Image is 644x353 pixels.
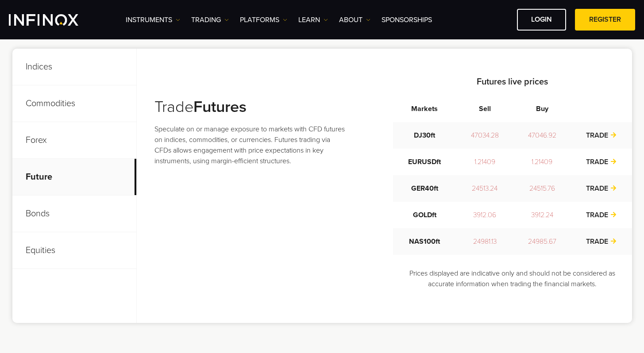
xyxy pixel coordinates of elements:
[456,228,513,255] td: 24981.13
[154,97,346,117] h3: Trade
[456,96,513,122] th: Sell
[393,149,456,175] td: EURUSDft
[12,232,136,269] p: Equities
[456,122,513,149] td: 47034.28
[586,184,617,193] a: TRADE
[456,175,513,202] td: 24513.24
[513,96,571,122] th: Buy
[126,15,180,25] a: Instruments
[12,122,136,159] p: Forex
[12,49,136,85] p: Indices
[586,157,617,166] a: TRADE
[9,14,99,26] a: INFINOX Logo
[586,211,617,219] a: TRADE
[513,228,571,255] td: 24985.67
[456,149,513,175] td: 1.21409
[191,15,229,25] a: TRADING
[393,96,456,122] th: Markets
[393,228,456,255] td: NAS100ft
[513,149,571,175] td: 1.21409
[586,131,617,140] a: TRADE
[517,9,566,31] a: LOGIN
[575,9,635,31] a: REGISTER
[393,175,456,202] td: GER40ft
[393,202,456,228] td: GOLDft
[393,268,632,289] p: Prices displayed are indicative only and should not be considered as accurate information when tr...
[393,122,456,149] td: DJ30ft
[513,202,571,228] td: 3912.24
[456,202,513,228] td: 3912.06
[193,97,247,116] strong: Futures
[339,15,370,25] a: ABOUT
[12,159,136,196] p: Future
[12,85,136,122] p: Commodities
[586,237,617,246] a: TRADE
[513,122,571,149] td: 47046.92
[154,124,346,166] p: Speculate on or manage exposure to markets with CFD futures on indices, commodities, or currencie...
[477,77,548,87] strong: Futures live prices
[240,15,287,25] a: PLATFORMS
[513,175,571,202] td: 24515.76
[298,15,328,25] a: Learn
[382,15,432,25] a: SPONSORSHIPS
[12,196,136,232] p: Bonds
